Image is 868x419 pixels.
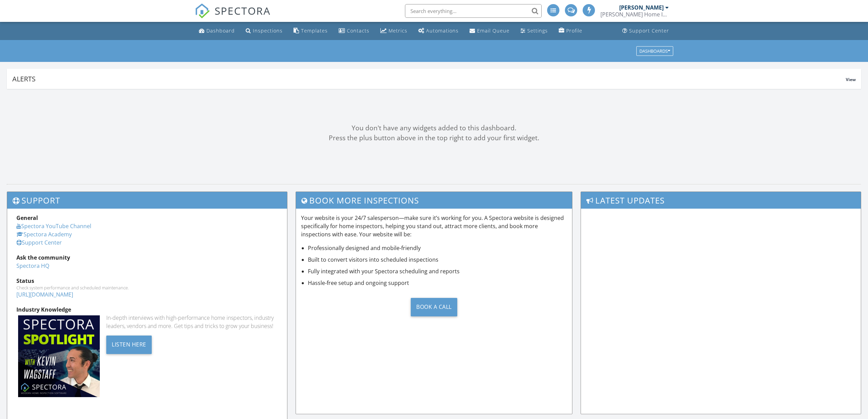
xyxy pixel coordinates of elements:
[195,3,210,18] img: The Best Home Inspection Software - Spectora
[301,214,567,238] p: Your website is your 24/7 salesperson—make sure it’s working for you. A Spectora website is desig...
[296,192,572,209] h3: Book More Inspections
[336,25,372,37] a: Contacts
[12,74,846,83] div: Alerts
[16,231,72,238] a: Spectora Academy
[518,25,551,37] a: Settings
[106,314,278,330] div: In-depth interviews with high-performance home inspectors, industry leaders, vendors and more. Ge...
[566,27,582,34] div: Profile
[106,340,152,348] a: Listen Here
[639,49,670,53] div: Dashboards
[477,27,510,34] div: Email Queue
[16,239,62,246] a: Support Center
[308,267,567,275] li: Fully integrated with your Spectora scheduling and reports
[378,25,410,37] a: Metrics
[7,123,861,133] div: You don't have any widgets added to this dashboard.
[16,285,278,290] div: Check system performance and scheduled maintenance.
[7,133,861,143] div: Press the plus button above in the top right to add your first widget.
[215,3,271,18] span: SPECTORA
[196,25,238,37] a: Dashboard
[527,27,548,34] div: Settings
[389,27,407,34] div: Metrics
[16,277,278,285] div: Status
[619,4,664,11] div: [PERSON_NAME]
[301,292,567,322] a: Book a Call
[16,262,49,270] a: Spectora HQ
[195,9,271,24] a: SPECTORA
[629,27,669,34] div: Support Center
[467,25,512,37] a: Email Queue
[16,253,278,262] div: Ask the community
[600,11,669,18] div: Harris Home Inspections
[347,27,369,34] div: Contacts
[291,25,330,37] a: Templates
[16,305,278,314] div: Industry Knowledge
[620,25,672,37] a: Support Center
[308,244,567,252] li: Professionally designed and mobile-friendly
[308,279,567,287] li: Hassle-free setup and ongoing support
[636,46,673,56] button: Dashboards
[416,25,461,37] a: Automations (Advanced)
[301,27,328,34] div: Templates
[846,77,856,82] span: View
[556,25,585,37] a: Company Profile
[16,222,91,230] a: Spectora YouTube Channel
[581,192,861,209] h3: Latest Updates
[405,4,542,18] input: Search everything...
[18,315,100,397] img: Spectoraspolightmain
[106,336,152,354] div: Listen Here
[16,291,73,298] a: [URL][DOMAIN_NAME]
[16,214,38,222] strong: General
[426,27,459,34] div: Automations
[206,27,235,34] div: Dashboard
[308,256,567,264] li: Built to convert visitors into scheduled inspections
[7,192,287,209] h3: Support
[253,27,283,34] div: Inspections
[411,298,457,316] div: Book a Call
[243,25,285,37] a: Inspections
